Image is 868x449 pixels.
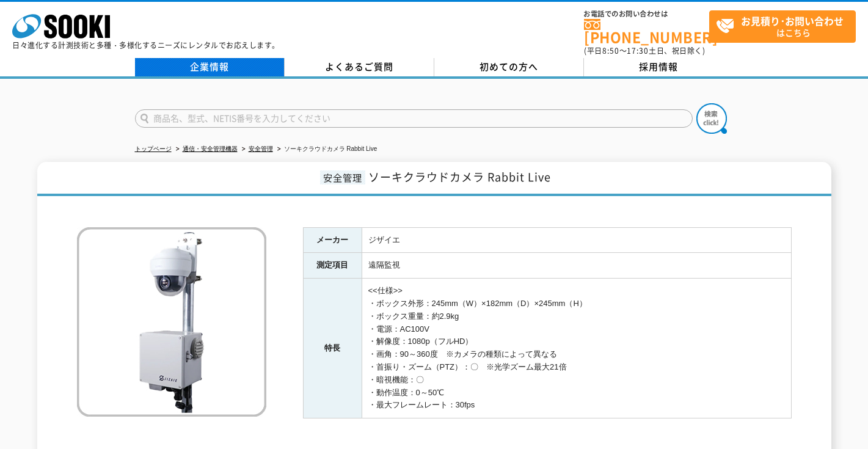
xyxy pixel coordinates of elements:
a: よくあるご質問 [285,58,434,76]
td: <<仕様>> ・ボックス外形：245mm（W）×182mm（D）×245mm（H） ・ボックス重量：約2.9kg ・電源：AC100V ・解像度：1080p（フルHD） ・画角：90～360度 ... [362,279,791,418]
img: btn_search.png [696,103,727,134]
strong: お見積り･お問い合わせ [741,13,844,28]
span: 安全管理 [320,170,365,184]
span: 8:50 [602,45,619,56]
a: 企業情報 [135,58,285,76]
th: メーカー [303,227,362,253]
th: 測定項目 [303,253,362,279]
a: 採用情報 [584,58,734,76]
td: ジザイエ [362,227,791,253]
a: 初めての方へ [434,58,584,76]
span: 初めての方へ [480,60,538,73]
span: ソーキクラウドカメラ Rabbit Live [368,169,551,185]
li: ソーキクラウドカメラ Rabbit Live [275,143,377,156]
p: 日々進化する計測技術と多種・多様化するニーズにレンタルでお応えします。 [12,42,280,49]
a: トップページ [135,145,172,152]
img: ソーキクラウドカメラ Rabbit Live [77,227,266,417]
td: 遠隔監視 [362,253,791,279]
input: 商品名、型式、NETIS番号を入力してください [135,109,693,128]
a: お見積り･お問い合わせはこちら [709,10,856,43]
th: 特長 [303,279,362,418]
span: はこちら [716,11,855,42]
a: [PHONE_NUMBER] [584,19,709,44]
a: 通信・安全管理機器 [183,145,238,152]
span: 17:30 [627,45,649,56]
span: お電話でのお問い合わせは [584,10,709,18]
span: (平日 ～ 土日、祝日除く) [584,45,705,56]
a: 安全管理 [249,145,273,152]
